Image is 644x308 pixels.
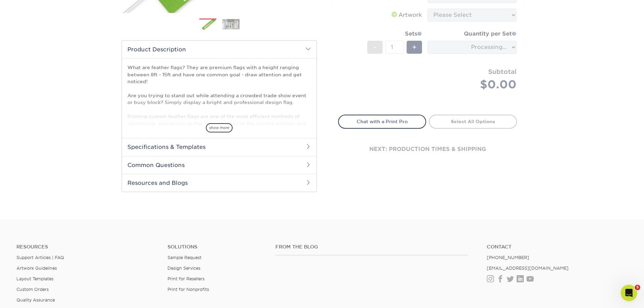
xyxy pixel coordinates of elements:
a: [PHONE_NUMBER] [487,255,529,260]
a: [EMAIL_ADDRESS][DOMAIN_NAME] [487,266,569,271]
a: Contact [487,244,628,250]
h2: Specifications & Templates [122,138,317,156]
a: Artwork Guidelines [16,266,57,271]
span: 5 [635,285,640,290]
a: Support Articles | FAQ [16,255,64,260]
a: Print for Resellers [168,276,205,281]
h2: Resources and Blogs [122,174,317,192]
h4: From the Blog [275,244,468,250]
a: Select All Options [429,115,517,128]
iframe: Google Customer Reviews [2,287,58,306]
a: Design Services [168,266,200,271]
span: show more [206,123,233,132]
a: Print for Nonprofits [168,287,209,292]
h2: Product Description [122,41,317,58]
div: next: production times & shipping [338,129,517,170]
img: Flags 01 [199,19,216,31]
a: Layout Templates [16,276,53,281]
p: What are feather flags? They are premium flags with a height ranging between 8ft - 15ft and have ... [127,64,311,231]
h4: Solutions [168,244,265,250]
a: Sample Request [168,255,201,260]
h2: Common Questions [122,156,317,174]
img: Flags 02 [222,19,239,29]
iframe: Intercom live chat [621,285,637,301]
a: Chat with a Print Pro [338,115,426,128]
h4: Resources [16,244,157,250]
